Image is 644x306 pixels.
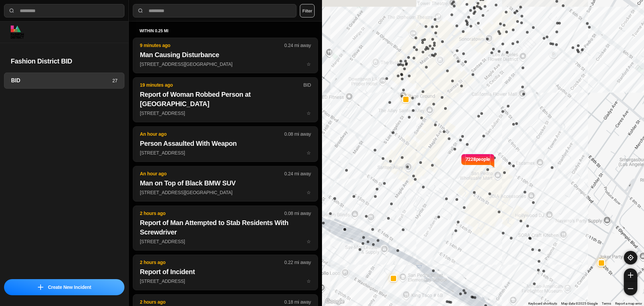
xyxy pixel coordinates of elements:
[48,284,91,291] p: Create New Incident
[4,279,124,295] button: iconCreate New Incident
[324,297,346,306] img: Google
[307,239,311,244] span: star
[140,259,284,266] p: 2 hours ago
[140,90,311,108] h2: Report of Woman Robbed Person at [GEOGRAPHIC_DATA]
[284,299,311,305] p: 0.18 mi away
[140,139,311,148] h2: Person Assaulted With Weapon
[140,238,311,245] p: [STREET_ADDRESS]
[284,210,311,217] p: 0.08 mi away
[133,238,318,244] a: 2 hours ago0.08 mi awayReport of Man Attempted to Stab Residents With Screwdriver[STREET_ADDRESS]...
[307,61,311,67] span: star
[140,50,311,59] h2: Man Causing Disturbance
[561,302,598,305] span: Map data ©2025 Google
[133,126,318,162] button: An hour ago0.08 mi awayPerson Assaulted With Weapon[STREET_ADDRESS]star
[628,255,634,261] img: recenter
[4,73,124,89] a: BID27
[140,278,311,285] p: [STREET_ADDRESS]
[461,153,466,168] img: notch
[140,267,311,276] h2: Report of Incident
[307,278,311,284] span: star
[624,251,637,264] button: recenter
[628,272,633,278] img: zoom-in
[133,255,318,290] button: 2 hours ago0.22 mi awayReport of Incident[STREET_ADDRESS]star
[8,7,15,14] img: search
[490,153,495,168] img: notch
[602,302,611,305] a: Terms (opens in new tab)
[307,190,311,195] span: star
[140,299,284,305] p: 2 hours ago
[140,149,311,156] p: [STREET_ADDRESS]
[140,178,311,188] h2: Man on Top of Black BMW SUV
[528,301,557,306] button: Keyboard shortcuts
[11,56,118,66] h2: Fashion District BID
[133,110,318,116] a: 19 minutes agoBIDReport of Woman Robbed Person at [GEOGRAPHIC_DATA][STREET_ADDRESS]star
[624,282,637,295] button: zoom-out
[140,42,284,49] p: 9 minutes ago
[11,77,112,85] h3: BID
[140,61,311,68] p: [STREET_ADDRESS][GEOGRAPHIC_DATA]
[624,268,637,282] button: zoom-in
[38,285,43,290] img: icon
[615,302,642,305] a: Report a map error
[140,218,311,237] h2: Report of Man Attempted to Stab Residents With Screwdriver
[140,82,303,88] p: 19 minutes ago
[140,110,311,117] p: [STREET_ADDRESS]
[303,82,311,88] p: BID
[284,42,311,49] p: 0.24 mi away
[133,61,318,67] a: 9 minutes ago0.24 mi awayMan Causing Disturbance[STREET_ADDRESS][GEOGRAPHIC_DATA]star
[11,26,24,39] img: logo
[140,170,284,177] p: An hour ago
[137,7,144,14] img: search
[140,210,284,217] p: 2 hours ago
[307,150,311,156] span: star
[133,150,318,156] a: An hour ago0.08 mi awayPerson Assaulted With Weapon[STREET_ADDRESS]star
[284,259,311,266] p: 0.22 mi away
[466,156,490,170] p: 7228 people
[133,278,318,284] a: 2 hours ago0.22 mi awayReport of Incident[STREET_ADDRESS]star
[133,38,318,73] button: 9 minutes ago0.24 mi awayMan Causing Disturbance[STREET_ADDRESS][GEOGRAPHIC_DATA]star
[140,28,311,34] h5: within 0.25 mi
[112,77,117,84] p: 27
[133,189,318,195] a: An hour ago0.24 mi awayMan on Top of Black BMW SUV[STREET_ADDRESS][GEOGRAPHIC_DATA]star
[307,111,311,116] span: star
[133,206,318,251] button: 2 hours ago0.08 mi awayReport of Man Attempted to Stab Residents With Screwdriver[STREET_ADDRESS]...
[300,4,315,17] button: Filter
[133,77,318,122] button: 19 minutes agoBIDReport of Woman Robbed Person at [GEOGRAPHIC_DATA][STREET_ADDRESS]star
[140,189,311,196] p: [STREET_ADDRESS][GEOGRAPHIC_DATA]
[140,131,284,137] p: An hour ago
[284,131,311,137] p: 0.08 mi away
[284,170,311,177] p: 0.24 mi away
[133,166,318,202] button: An hour ago0.24 mi awayMan on Top of Black BMW SUV[STREET_ADDRESS][GEOGRAPHIC_DATA]star
[628,286,633,291] img: zoom-out
[324,297,346,306] a: Open this area in Google Maps (opens a new window)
